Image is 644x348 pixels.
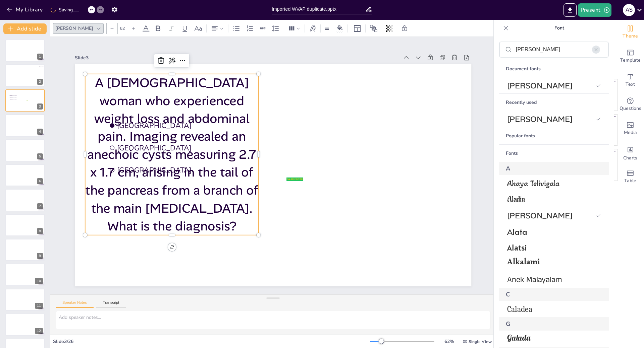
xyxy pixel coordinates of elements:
div: 3 [5,89,45,112]
span: Caladea [507,304,598,314]
span: Galada [507,332,598,345]
button: My Library [5,4,46,15]
div: Popular fonts [499,127,609,144]
div: 11 [35,303,43,309]
span: Alata [507,226,598,237]
div: 7 [37,203,43,209]
div: Background color [335,25,345,32]
div: C [499,288,609,301]
div: Add ready made slides [617,44,644,68]
div: 6 [5,164,45,186]
div: Layout [352,23,363,34]
span: Position [370,24,378,32]
span: Akaya Telivigala [507,179,598,188]
div: Slide 3 / 26 [53,338,370,345]
div: 12 [35,328,43,334]
div: Recently used [499,94,609,111]
p: Font [511,20,607,36]
input: Search fonts... [516,47,603,53]
span: [GEOGRAPHIC_DATA] [117,165,301,175]
button: Present [578,3,611,17]
div: 10 [35,278,43,284]
span: Questions [620,105,641,112]
div: Change the overall theme [617,20,644,44]
span: Template [620,57,641,64]
div: Saving...... [51,7,79,13]
div: Border settings [323,23,331,34]
span: Alkalami [507,256,598,271]
div: G [499,317,609,331]
span: [GEOGRAPHIC_DATA] [10,99,28,100]
div: 4 [5,114,45,136]
button: Export to PowerPoint [563,3,577,17]
div: 5 [5,139,45,161]
span: Charts [623,154,637,162]
div: 2 [5,64,45,86]
span: Alan Sans [507,80,593,91]
input: Insert title [272,4,365,14]
div: Add text boxes [617,68,644,92]
div: 62 % [441,338,457,345]
div: Column Count [287,23,302,34]
p: A [DEMOGRAPHIC_DATA] woman who experienced weight loss and abdominal pain. Imaging revealed an an... [85,74,259,235]
div: Add images, graphics, shapes or video [617,117,644,141]
div: 11 [5,289,45,311]
span: Text [626,81,635,88]
div: 1 [37,54,43,60]
span: [GEOGRAPHIC_DATA] [117,143,301,153]
div: Text effects [308,23,318,34]
div: Add a table [617,165,644,189]
div: 8 [37,228,43,234]
button: Add slide [3,23,47,34]
div: [PERSON_NAME] [54,24,95,33]
span: [GEOGRAPHIC_DATA] [117,121,301,130]
span: Aladin [507,194,598,204]
div: 7 [5,189,45,211]
div: Document fonts [499,60,609,77]
div: A S [623,4,635,16]
div: Get real-time input from your audience [617,92,644,117]
span: Media [624,129,637,136]
span: Alan Sans [507,210,593,221]
button: A S [623,3,635,17]
div: A [499,162,609,175]
span: [GEOGRAPHIC_DATA] [10,97,28,98]
div: 6 [37,178,43,184]
span: Alatsi [507,242,598,253]
span: Table [624,177,636,185]
div: 9 [37,253,43,259]
div: 8 [5,214,45,236]
div: 3 [37,103,43,110]
button: Transcript [96,300,126,308]
span: Anek Malayalam [507,274,598,285]
div: 4 [37,129,43,135]
div: 12 [5,314,45,336]
span: Single View [469,339,492,344]
span: Theme [623,32,638,40]
span: Alan Sans [507,114,593,124]
div: 5 [37,153,43,159]
div: Fonts [499,145,609,162]
div: Slide 3 [75,55,399,61]
div: 2 [37,79,43,85]
div: 9 [5,239,45,261]
span: [GEOGRAPHIC_DATA] [10,95,28,96]
div: 1 [5,40,45,62]
div: 10 [5,264,45,286]
div: Add charts and graphs [617,141,644,165]
button: Speaker Notes [56,300,94,308]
